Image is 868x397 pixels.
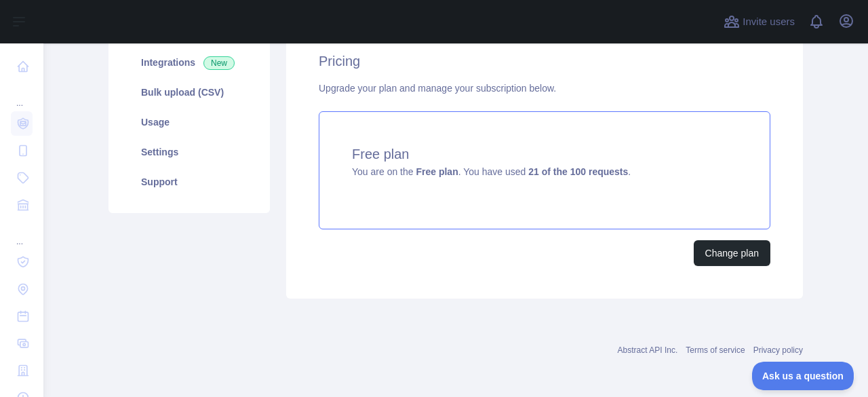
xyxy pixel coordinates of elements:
[694,240,770,266] button: Change plan
[743,14,795,30] span: Invite users
[125,48,254,77] a: Integrations New
[319,52,770,71] h2: Pricing
[618,345,678,355] a: Abstract API Inc.
[319,81,770,95] div: Upgrade your plan and manage your subscription below.
[416,166,458,177] strong: Free plan
[752,362,854,390] iframe: Toggle Customer Support
[125,167,254,197] a: Support
[686,345,745,355] a: Terms of service
[203,56,235,70] span: New
[352,145,737,164] h4: Free plan
[125,107,254,137] a: Usage
[11,220,33,247] div: ...
[753,345,803,355] a: Privacy policy
[11,81,33,109] div: ...
[352,166,631,177] span: You are on the . You have used .
[721,11,797,33] button: Invite users
[125,137,254,167] a: Settings
[528,166,628,177] strong: 21 of the 100 requests
[125,77,254,107] a: Bulk upload (CSV)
